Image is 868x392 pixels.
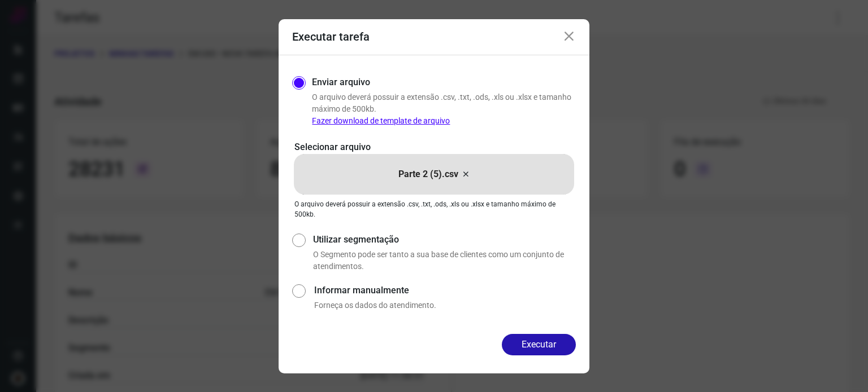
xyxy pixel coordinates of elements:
[314,299,576,311] p: Forneça os dados do atendimento.
[312,91,576,127] p: O arquivo deverá possuir a extensão .csv, .txt, .ods, .xls ou .xlsx e tamanho máximo de 500kb.
[294,140,574,154] p: Selecionar arquivo
[314,284,576,297] label: Informar manualmente
[398,168,458,181] p: Parte 2 (5).csv
[312,116,450,125] a: Fazer download de template de arquivo
[502,334,576,355] button: Executar
[313,233,576,246] label: Utilizar segmentação
[313,249,576,272] p: O Segmento pode ser tanto a sua base de clientes como um conjunto de atendimentos.
[312,76,370,89] label: Enviar arquivo
[294,199,574,219] p: O arquivo deverá possuir a extensão .csv, .txt, .ods, .xls ou .xlsx e tamanho máximo de 500kb.
[292,30,370,43] h3: Executar tarefa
